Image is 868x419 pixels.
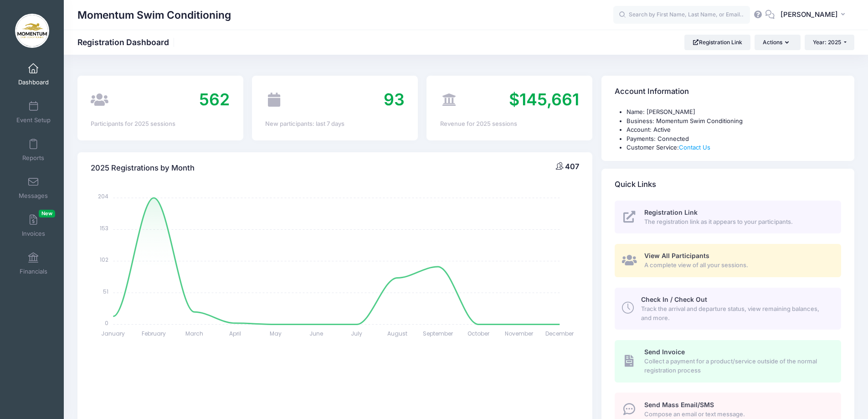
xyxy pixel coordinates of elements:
[12,172,55,204] a: Messages
[644,261,831,270] span: A complete view of all your sessions.
[15,14,49,48] img: Momentum Swim Conditioning
[12,58,55,90] a: Dashboard
[103,287,109,295] tspan: 51
[199,89,230,109] span: 562
[627,108,841,117] li: Name: [PERSON_NAME]
[509,89,579,109] span: $145,661
[22,230,45,238] span: Invoices
[505,330,534,337] tspan: November
[100,256,109,264] tspan: 102
[545,330,574,337] tspan: December
[615,288,841,330] a: Check In / Check Out Track the arrival and departure status, view remaining balances, and more.
[644,208,698,216] span: Registration Link
[684,35,750,50] a: Registration Link
[615,171,656,197] h4: Quick Links
[100,224,109,232] tspan: 153
[22,154,44,162] span: Reports
[265,119,404,129] div: New participants: last 7 days
[77,5,231,26] h1: Momentum Swim Conditioning
[270,330,282,337] tspan: May
[644,252,709,259] span: View All Participants
[185,330,203,337] tspan: March
[615,201,841,234] a: Registration Link The registration link as it appears to your participants.
[627,143,841,152] li: Customer Service:
[384,89,405,109] span: 93
[627,117,841,126] li: Business: Momentum Swim Conditioning
[565,162,579,171] span: 407
[19,192,48,200] span: Messages
[781,10,838,20] span: [PERSON_NAME]
[77,37,177,47] h1: Registration Dashboard
[12,134,55,166] a: Reports
[615,244,841,277] a: View All Participants A complete view of all your sessions.
[387,330,407,337] tspan: August
[20,268,47,275] span: Financials
[641,295,707,303] span: Check In / Check Out
[91,155,195,181] h4: 2025 Registrations by Month
[644,348,685,356] span: Send Invoice
[12,210,55,242] a: InvoicesNew
[644,357,831,375] span: Collect a payment for a product/service outside of the normal registration process
[627,125,841,134] li: Account: Active
[615,79,689,105] h4: Account Information
[755,35,800,50] button: Actions
[775,5,854,26] button: [PERSON_NAME]
[679,144,710,151] a: Contact Us
[644,401,714,409] span: Send Mass Email/SMS
[641,305,831,322] span: Track the arrival and departure status, view remaining balances, and more.
[627,134,841,144] li: Payments: Connected
[91,119,230,129] div: Participants for 2025 sessions
[12,248,55,279] a: Financials
[351,330,363,337] tspan: July
[12,96,55,128] a: Event Setup
[105,319,109,327] tspan: 0
[142,330,166,337] tspan: February
[805,35,854,50] button: Year: 2025
[102,330,125,337] tspan: January
[98,192,109,200] tspan: 204
[39,210,55,217] span: New
[613,6,750,24] input: Search by First Name, Last Name, or Email...
[229,330,241,337] tspan: April
[467,330,490,337] tspan: October
[615,340,841,382] a: Send Invoice Collect a payment for a product/service outside of the normal registration process
[309,330,323,337] tspan: June
[644,410,831,419] span: Compose an email or text message.
[423,330,453,337] tspan: September
[644,217,831,227] span: The registration link as it appears to your participants.
[440,119,579,129] div: Revenue for 2025 sessions
[16,116,51,124] span: Event Setup
[813,39,841,46] span: Year: 2025
[18,78,49,86] span: Dashboard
